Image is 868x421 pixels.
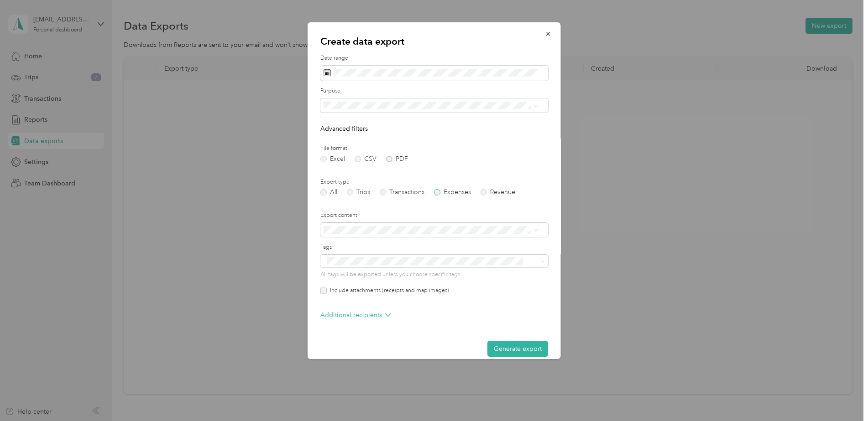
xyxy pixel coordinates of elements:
label: Expenses [434,189,471,195]
p: Additional recipients [320,310,391,320]
p: Advanced filters [320,124,548,133]
label: Include attachments (receipts and map images) [327,287,449,295]
label: Export content [320,211,548,220]
label: PDF [386,156,408,162]
label: Transactions [380,189,424,195]
label: Revenue [481,189,515,195]
label: Tags [320,243,548,252]
button: Generate export [487,341,548,357]
label: Export type [320,178,548,186]
iframe: Everlance-gr Chat Button Frame [817,370,868,421]
label: File format [320,144,548,153]
label: Trips [347,189,370,195]
label: CSV [355,156,376,162]
label: Excel [320,156,345,162]
label: Purpose [320,87,548,95]
label: All [320,189,337,195]
label: Date range [320,54,548,62]
p: All tags will be exported unless you choose specific tags. [320,271,548,279]
p: Create data export [320,35,548,48]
